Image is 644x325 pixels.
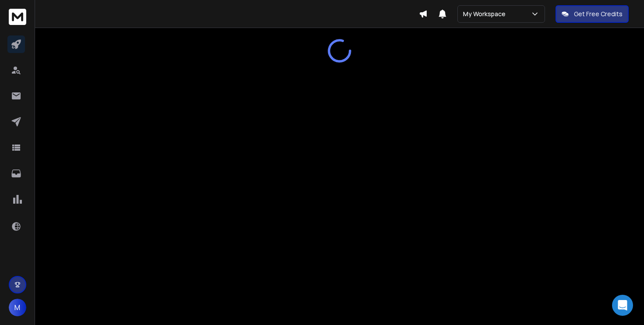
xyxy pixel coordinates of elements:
[556,5,629,23] button: Get Free Credits
[9,299,26,316] button: M
[463,10,509,18] p: My Workspace
[574,10,623,18] p: Get Free Credits
[612,295,633,316] div: Open Intercom Messenger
